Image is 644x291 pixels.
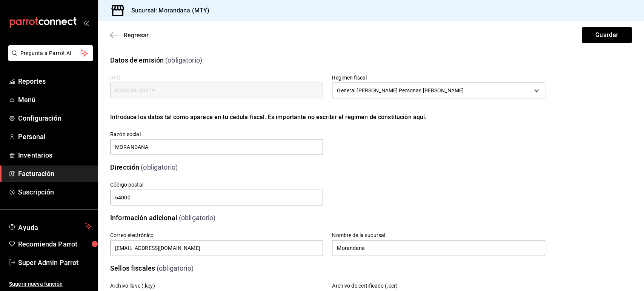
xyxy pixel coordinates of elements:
[18,76,92,86] span: Reportes
[18,113,92,123] span: Configuración
[110,190,323,205] input: Obligatorio
[110,75,323,80] label: RFC
[157,263,194,273] div: (obligatorio)
[18,95,92,105] span: Menú
[8,45,93,61] button: Pregunta a Parrot AI
[332,283,398,288] label: Archivo de certificado (.cer)
[110,55,164,65] div: Datos de emisión
[18,239,92,249] span: Recomienda Parrot
[18,222,82,231] span: Ayuda
[125,6,209,15] h3: Sucursal: Morandana (MTY)
[20,49,81,57] span: Pregunta a Parrot AI
[18,257,92,268] span: Super Admin Parrot
[83,20,89,26] button: open_drawer_menu
[110,283,155,288] label: Archivo llave (.key)
[110,113,545,122] div: Introduce los datos tal como aparece en tu ćedula fiscal. Es importante no escribir el regimen de...
[110,213,177,223] div: Información adicional
[18,150,92,160] span: Inventarios
[110,132,323,137] label: Razón social
[18,132,92,142] span: Personal
[110,32,149,39] button: Regresar
[582,27,632,43] button: Guardar
[18,187,92,197] span: Suscripción
[9,280,92,288] span: Sugerir nueva función
[332,233,545,238] label: Nombre de la sucursal
[18,168,92,179] span: Facturación
[5,55,93,63] a: Pregunta a Parrot AI
[179,213,216,223] div: (obligatorio)
[110,162,139,172] div: Dirección
[110,182,323,187] label: Código postal
[110,233,323,238] label: Correo electrónico
[124,32,149,39] span: Regresar
[337,87,464,94] span: General [PERSON_NAME] Personas [PERSON_NAME]
[110,263,155,273] div: Sellos fiscales
[332,75,545,80] label: Regimen fiscal
[141,162,178,172] div: (obligatorio)
[165,55,202,65] div: (obligatorio)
